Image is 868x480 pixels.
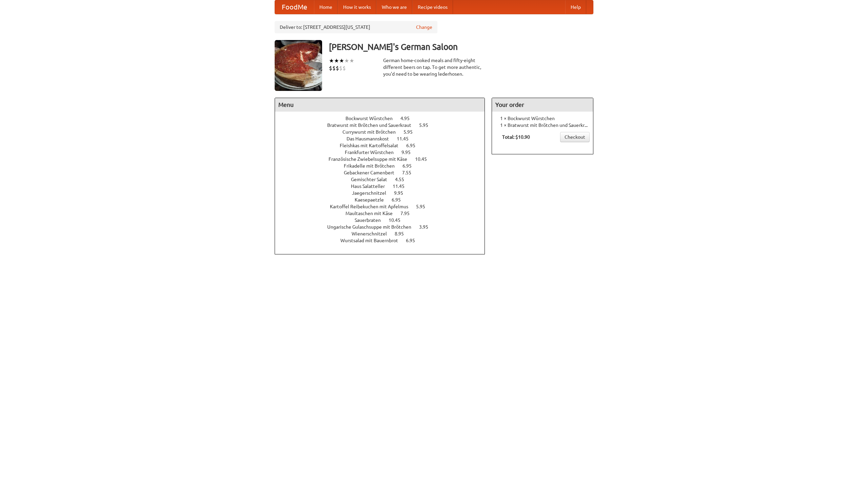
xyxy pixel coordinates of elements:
a: Frikadelle mit Brötchen 6.95 [344,163,424,169]
div: German home-cooked meals and fifty-eight different beers on tap. To get more authentic, you'd nee... [383,57,485,77]
span: Kaesepaetzle [355,197,391,203]
div: Deliver to: [STREET_ADDRESS][US_STATE] [275,21,437,33]
span: Bockwurst Würstchen [346,116,399,121]
span: 7.95 [400,211,416,216]
a: Kaesepaetzle 6.95 [355,197,413,203]
span: Bratwurst mit Brötchen und Sauerkraut [327,122,418,128]
li: $ [332,64,336,72]
a: Home [314,0,338,14]
li: 1 × Bockwurst Würstchen [495,115,590,122]
a: Gebackener Camenbert 7.55 [344,170,424,175]
li: ★ [334,57,339,64]
a: Maultaschen mit Käse 7.95 [346,211,422,216]
span: 9.95 [401,150,417,155]
a: Ungarische Gulaschsuppe mit Brötchen 3.95 [327,224,441,230]
span: Gebackener Camenbert [344,170,401,175]
span: 5.95 [416,204,432,209]
li: $ [329,64,332,72]
li: ★ [349,57,354,64]
li: 1 × Bratwurst mit Brötchen und Sauerkraut [495,122,590,129]
span: 11.45 [393,184,411,189]
span: 6.95 [406,238,422,243]
a: Gemischter Salat 4.55 [351,177,417,182]
a: Who we are [376,0,412,14]
a: Wienerschnitzel 8.95 [352,231,416,236]
li: $ [339,64,342,72]
h3: [PERSON_NAME]'s German Saloon [329,40,593,54]
span: 11.45 [397,136,415,141]
a: Französische Zwiebelsuppe mit Käse 10.45 [329,156,439,162]
span: 9.95 [394,190,410,196]
span: Haus Salatteller [351,184,392,189]
a: Haus Salatteller 11.45 [351,184,417,189]
a: Kartoffel Reibekuchen mit Apfelmus 5.95 [330,204,438,209]
span: 4.55 [395,177,411,182]
a: Bockwurst Würstchen 4.95 [346,116,422,121]
a: How it works [338,0,376,14]
a: Change [416,24,432,31]
span: Wurstsalad mit Bauernbrot [340,238,405,243]
span: Maultaschen mit Käse [346,211,399,216]
li: ★ [329,57,334,64]
a: Das Hausmannskost 11.45 [347,136,421,141]
span: Sauerbraten [355,217,388,223]
a: Sauerbraten 10.45 [355,217,413,223]
a: Wurstsalad mit Bauernbrot 6.95 [340,238,428,243]
span: 7.55 [402,170,418,175]
span: Ungarische Gulaschsuppe mit Brötchen [327,224,418,230]
span: 5.95 [403,129,419,135]
li: ★ [339,57,344,64]
span: 8.95 [395,231,411,236]
span: Französische Zwiebelsuppe mit Käse [329,156,414,162]
li: ★ [344,57,349,64]
a: Jaegerschnitzel 9.95 [352,190,416,196]
span: Currywurst mit Brötchen [342,129,402,135]
li: $ [336,64,339,72]
b: Total: $10.90 [502,134,530,140]
a: Currywurst mit Brötchen 5.95 [342,129,425,135]
span: 6.95 [392,197,408,203]
a: Recipe videos [412,0,453,14]
h4: Your order [492,98,593,112]
span: 3.95 [419,224,435,230]
img: angular.jpg [275,40,322,91]
span: Gemischter Salat [351,177,394,182]
span: Frankfurter Würstchen [345,150,400,155]
a: Frankfurter Würstchen 9.95 [345,150,423,155]
span: 6.95 [402,163,418,169]
span: Fleishkas mit Kartoffelsalat [340,143,405,148]
span: Wienerschnitzel [352,231,394,236]
a: Help [565,0,586,14]
span: 6.95 [406,143,422,148]
span: Kartoffel Reibekuchen mit Apfelmus [330,204,415,209]
span: 10.45 [415,156,434,162]
span: 4.95 [400,116,416,121]
a: Bratwurst mit Brötchen und Sauerkraut 5.95 [327,122,441,128]
span: 5.95 [419,122,435,128]
a: FoodMe [275,0,314,14]
li: $ [342,64,346,72]
span: Das Hausmannskost [347,136,396,141]
span: 10.45 [389,217,407,223]
span: Jaegerschnitzel [352,190,393,196]
a: Fleishkas mit Kartoffelsalat 6.95 [340,143,428,148]
h4: Menu [275,98,485,112]
span: Frikadelle mit Brötchen [344,163,401,169]
a: Checkout [560,132,590,142]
